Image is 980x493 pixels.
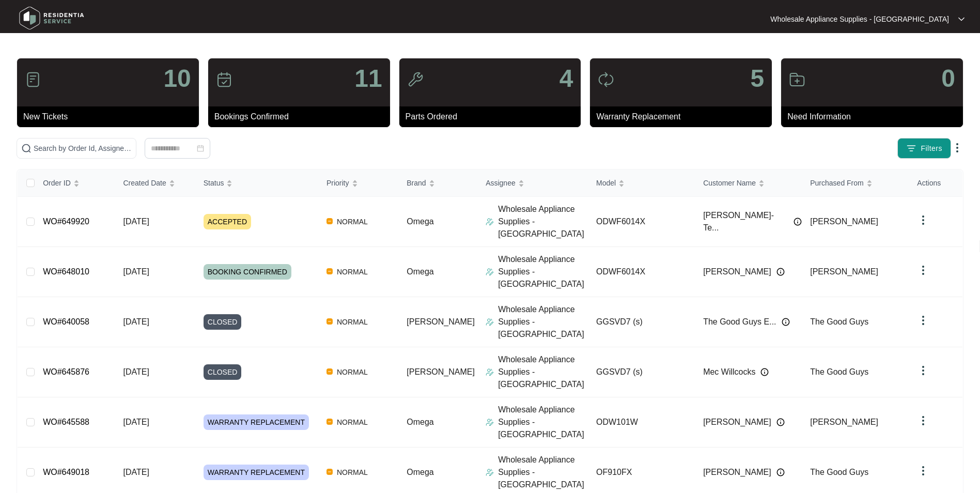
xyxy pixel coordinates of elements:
th: Created Date [115,170,195,197]
img: Assigner Icon [486,268,494,276]
a: WO#649920 [43,217,89,226]
th: Order ID [35,170,115,197]
span: The Good Guys [810,367,868,376]
img: Vercel Logo [326,419,333,425]
p: Wholesale Appliance Supplies - [GEOGRAPHIC_DATA] [498,454,588,491]
span: CLOSED [204,364,242,380]
span: The Good Guys [810,468,868,476]
span: Omega [407,468,433,476]
p: 5 [750,66,764,91]
span: [PERSON_NAME] [703,266,771,278]
span: [PERSON_NAME] [810,217,878,226]
img: dropdown arrow [951,142,963,154]
th: Brand [398,170,477,197]
span: [DATE] [123,217,149,226]
span: NORMAL [333,266,372,278]
img: Info icon [776,468,785,476]
span: Brand [407,177,426,189]
span: [PERSON_NAME] [703,466,771,479]
span: [PERSON_NAME] [810,267,878,276]
span: Customer Name [703,177,756,189]
img: dropdown arrow [917,414,929,427]
span: Model [596,177,616,189]
span: [PERSON_NAME] [407,317,475,326]
a: WO#648010 [43,267,89,276]
img: Assigner Icon [486,468,494,476]
p: Wholesale Appliance Supplies - [GEOGRAPHIC_DATA] [498,303,588,341]
span: WARRANTY REPLACEMENT [204,414,309,430]
p: Need Information [787,111,963,123]
img: dropdown arrow [917,465,929,477]
span: Priority [326,177,349,189]
span: Order ID [43,177,71,189]
td: ODWF6014X [588,247,695,297]
span: Omega [407,217,433,226]
img: Vercel Logo [326,218,333,224]
p: 10 [163,66,191,91]
p: 4 [559,66,573,91]
img: Vercel Logo [326,268,333,274]
img: dropdown arrow [958,17,965,22]
td: GGSVD7 (s) [588,347,695,397]
span: Assignee [486,177,516,189]
img: Info icon [794,218,802,226]
th: Model [588,170,695,197]
img: Vercel Logo [326,469,333,475]
span: The Good Guys [810,317,868,326]
span: BOOKING CONFIRMED [204,264,291,280]
img: Assigner Icon [486,318,494,326]
th: Purchased From [802,170,909,197]
span: [DATE] [123,468,149,476]
img: Vercel Logo [326,318,333,325]
p: Wholesale Appliance Supplies - [GEOGRAPHIC_DATA] [770,14,949,24]
span: Purchased From [810,177,863,189]
td: ODWF6014X [588,197,695,247]
span: [PERSON_NAME] [703,416,771,428]
span: [PERSON_NAME]- Te... [703,209,788,234]
span: Omega [407,267,433,276]
img: Info icon [776,418,785,426]
a: WO#649018 [43,468,89,476]
span: Created Date [123,177,166,189]
a: WO#640058 [43,317,89,326]
p: 0 [941,66,955,91]
img: icon [407,71,424,88]
span: [PERSON_NAME] [407,367,475,376]
p: Bookings Confirmed [214,111,390,123]
span: NORMAL [333,366,372,378]
img: icon [789,71,805,88]
span: CLOSED [204,314,242,330]
span: [DATE] [123,267,149,276]
span: The Good Guys E... [703,316,776,328]
span: [DATE] [123,317,149,326]
a: WO#645588 [43,418,89,426]
span: Omega [407,418,433,426]
img: Info icon [776,268,785,276]
p: Wholesale Appliance Supplies - [GEOGRAPHIC_DATA] [498,203,588,240]
img: dropdown arrow [917,364,929,377]
img: Info icon [782,318,790,326]
span: [DATE] [123,418,149,426]
p: 11 [354,66,382,91]
img: Vercel Logo [326,368,333,375]
span: [DATE] [123,367,149,376]
td: ODW101W [588,397,695,448]
span: Mec Willcocks [703,366,755,378]
p: Parts Ordered [406,111,581,123]
p: Wholesale Appliance Supplies - [GEOGRAPHIC_DATA] [498,353,588,391]
span: ACCEPTED [204,214,251,229]
img: icon [598,71,614,88]
img: filter icon [906,143,916,153]
img: Assigner Icon [486,418,494,426]
span: NORMAL [333,316,372,328]
img: Assigner Icon [486,218,494,226]
th: Customer Name [695,170,802,197]
th: Status [195,170,318,197]
p: Wholesale Appliance Supplies - [GEOGRAPHIC_DATA] [498,253,588,290]
span: NORMAL [333,416,372,428]
p: New Tickets [23,111,199,123]
th: Assignee [477,170,588,197]
span: WARRANTY REPLACEMENT [204,465,309,480]
img: dropdown arrow [917,314,929,327]
img: search-icon [21,143,32,153]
